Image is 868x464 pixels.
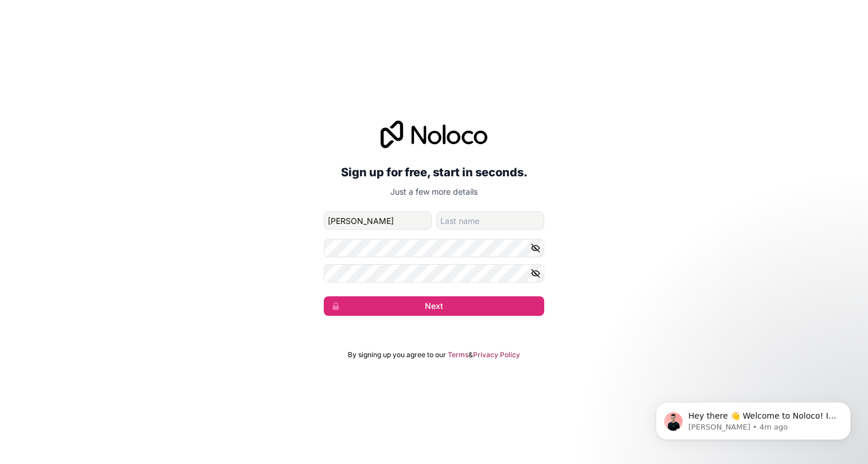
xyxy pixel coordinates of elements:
input: family-name [436,211,544,230]
p: Just a few more details [324,186,544,198]
input: given-name [324,211,432,230]
button: Next [324,296,544,316]
input: Confirm password [324,264,544,283]
input: Password [324,239,544,257]
span: & [468,350,473,359]
h2: Sign up for free, start in seconds. [324,162,544,183]
span: By signing up you agree to our [348,350,446,359]
a: Terms [448,350,468,359]
iframe: Intercom notifications message [638,378,868,458]
a: Privacy Policy [473,350,520,359]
